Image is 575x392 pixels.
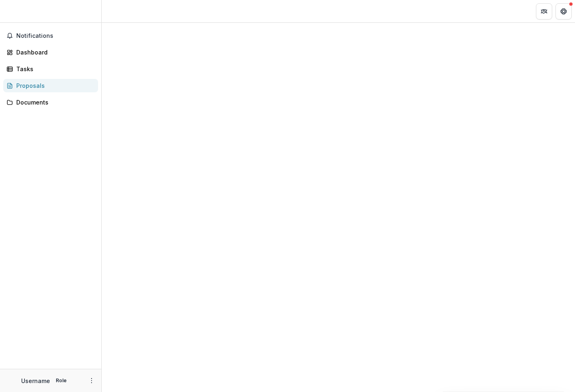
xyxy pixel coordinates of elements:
p: Role [53,377,69,384]
button: Notifications [3,29,98,42]
div: Tasks [16,65,92,73]
button: Partners [536,3,552,20]
div: Proposals [16,81,92,90]
p: Username [21,377,50,385]
a: Dashboard [3,46,98,59]
a: Proposals [3,79,98,92]
a: Documents [3,96,98,109]
div: Dashboard [16,48,92,57]
button: More [87,376,96,385]
a: Tasks [3,62,98,76]
button: Get Help [555,3,572,20]
span: Notifications [16,33,95,39]
div: Documents [16,98,92,107]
